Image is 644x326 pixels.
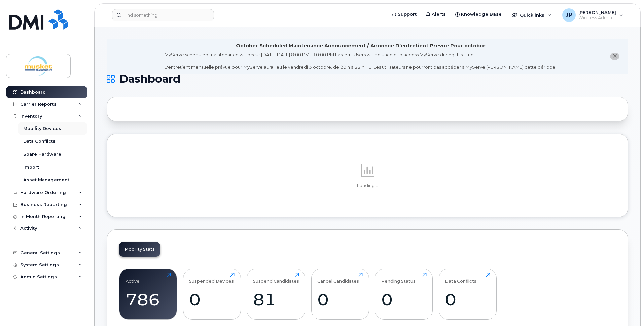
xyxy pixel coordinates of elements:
a: Suspend Candidates81 [253,273,299,316]
span: Dashboard [119,74,180,84]
a: Pending Status0 [381,273,427,316]
a: Cancel Candidates0 [317,273,363,316]
div: 0 [381,290,427,310]
div: Active [126,273,140,284]
div: 0 [445,290,490,310]
div: Data Conflicts [445,273,476,284]
button: close notification [610,53,619,60]
div: MyServe scheduled maintenance will occur [DATE][DATE] 8:00 PM - 10:00 PM Eastern. Users will be u... [165,51,557,70]
div: 81 [253,290,299,310]
a: Suspended Devices0 [189,273,235,316]
a: Active786 [126,273,171,316]
div: 0 [189,290,235,310]
div: Pending Status [381,273,416,284]
div: Cancel Candidates [317,273,359,284]
div: October Scheduled Maintenance Announcement / Annonce D'entretient Prévue Pour octobre [236,42,486,49]
a: Data Conflicts0 [445,273,490,316]
p: Loading... [119,183,616,189]
div: Suspended Devices [189,273,234,284]
div: 786 [126,290,171,310]
div: 0 [317,290,363,310]
div: Suspend Candidates [253,273,299,284]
